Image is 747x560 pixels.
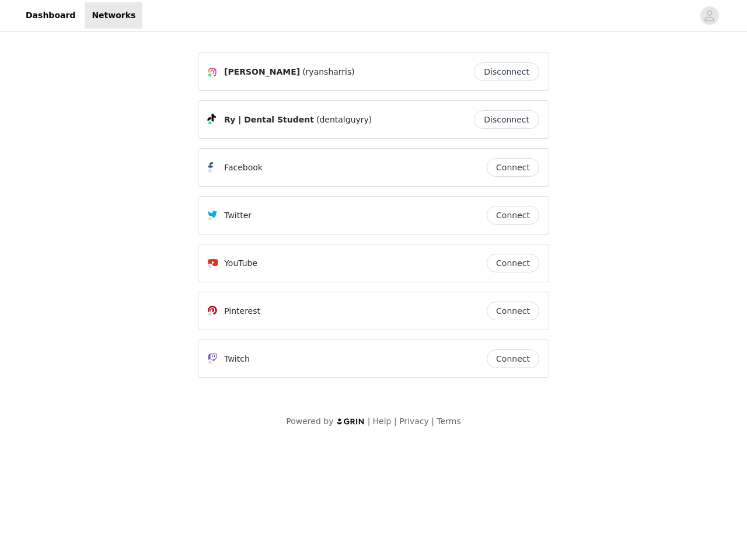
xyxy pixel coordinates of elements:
[474,62,539,81] button: Disconnect
[704,6,715,25] div: avatar
[474,110,539,129] button: Disconnect
[286,416,333,426] span: Powered by
[487,158,539,177] button: Connect
[316,114,372,126] span: (dentalguyry)
[19,2,82,29] a: Dashboard
[224,305,260,317] p: Pinterest
[224,66,300,78] span: [PERSON_NAME]
[224,114,314,126] span: Ry | Dental Student
[431,416,434,426] span: |
[368,416,371,426] span: |
[224,209,252,222] p: Twitter
[302,66,355,78] span: (ryansharris)
[394,416,397,426] span: |
[437,416,460,426] a: Terms
[224,162,263,174] p: Facebook
[487,206,539,225] button: Connect
[373,416,392,426] a: Help
[336,418,365,425] img: logo
[487,349,539,368] button: Connect
[85,2,142,29] a: Networks
[487,302,539,320] button: Connect
[224,257,257,269] p: YouTube
[487,254,539,272] button: Connect
[224,353,250,365] p: Twitch
[208,68,217,77] img: Instagram Icon
[399,416,429,426] a: Privacy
